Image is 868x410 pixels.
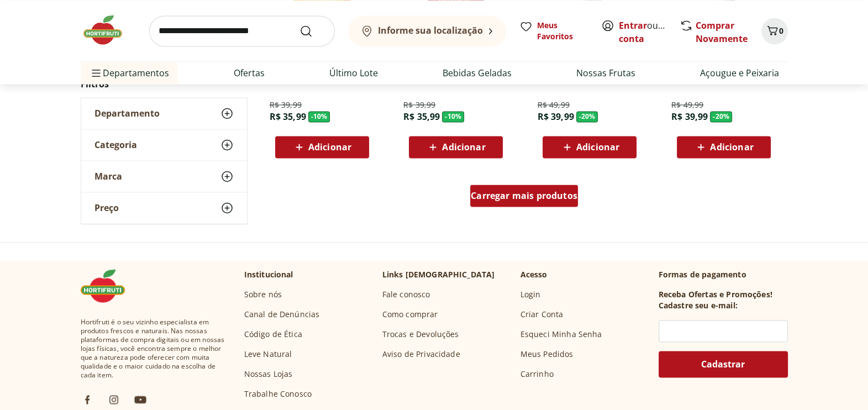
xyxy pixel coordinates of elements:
span: R$ 35,99 [270,111,306,123]
b: Informe sua localização [378,24,483,36]
a: Entrar [619,19,647,31]
span: R$ 39,99 [671,111,708,123]
span: R$ 39,99 [537,111,574,123]
a: Açougue e Peixaria [700,66,779,80]
button: Adicionar [677,136,771,158]
span: Preço [94,202,119,213]
a: Comprar Novamente [696,19,748,45]
span: R$ 49,99 [671,99,703,111]
h3: Receba Ofertas e Promoções! [659,289,772,300]
span: Meus Favoritos [537,20,588,42]
span: R$ 39,99 [270,99,302,111]
button: Adicionar [543,136,636,158]
h3: Cadastre seu e-mail: [659,300,738,311]
p: Acesso [520,269,548,280]
span: Departamentos [90,60,169,86]
a: Leve Natural [244,349,292,360]
a: Aviso de Privacidade [382,349,460,360]
a: Ofertas [234,66,265,80]
a: Criar Conta [520,309,564,320]
span: R$ 39,99 [403,99,435,111]
button: Carrinho [761,18,788,44]
span: Marca [94,171,122,182]
button: Preço [81,192,247,223]
a: Meus Pedidos [520,349,574,360]
span: - 10 % [308,111,330,122]
a: Trabalhe Conosco [244,388,312,400]
button: Categoria [81,129,247,160]
img: fb [81,393,94,406]
a: Último Lote [329,66,378,80]
a: Esqueci Minha Senha [520,329,602,340]
img: Hortifruti [81,269,136,302]
img: Hortifruti [81,13,136,46]
span: Adicionar [576,143,619,151]
a: Sobre nós [244,289,282,300]
a: Carrinho [520,369,554,380]
img: ig [107,393,120,406]
a: Como comprar [382,309,438,320]
a: Trocas e Devoluções [382,329,459,340]
button: Adicionar [275,136,369,158]
a: Nossas Lojas [244,369,293,380]
p: Institucional [244,269,293,280]
a: Fale conosco [382,289,430,300]
button: Submit Search [299,24,326,38]
input: search [149,15,335,46]
span: - 20 % [710,111,732,122]
a: Bebidas Geladas [443,66,512,80]
span: Adicionar [442,143,485,151]
a: Nossas Frutas [576,66,635,80]
a: Carregar mais produtos [470,185,578,211]
span: Categoria [94,139,137,150]
button: Marca [81,161,247,192]
span: Adicionar [308,143,351,151]
h2: Filtros [81,73,248,95]
span: Departamento [94,108,160,119]
a: Criar conta [619,19,680,45]
button: Cadastrar [659,351,788,377]
span: - 20 % [576,111,598,122]
a: Canal de Denúncias [244,309,320,320]
a: Login [520,289,541,300]
p: Links [DEMOGRAPHIC_DATA] [382,269,495,280]
span: Adicionar [710,143,753,151]
a: Meus Favoritos [519,20,588,42]
button: Departamento [81,98,247,129]
span: - 10 % [442,111,464,122]
span: R$ 35,99 [403,111,440,123]
button: Informe sua localização [348,15,506,46]
span: Carregar mais produtos [471,191,577,200]
a: Código de Ética [244,329,302,340]
span: 0 [779,25,783,36]
span: R$ 49,99 [537,99,569,111]
button: Menu [90,60,103,86]
span: ou [619,19,668,45]
span: Cadastrar [701,360,745,369]
span: Hortifruti é o seu vizinho especialista em produtos frescos e naturais. Nas nossas plataformas de... [81,318,227,380]
button: Adicionar [409,136,503,158]
p: Formas de pagamento [659,269,788,280]
img: ytb [134,393,147,406]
